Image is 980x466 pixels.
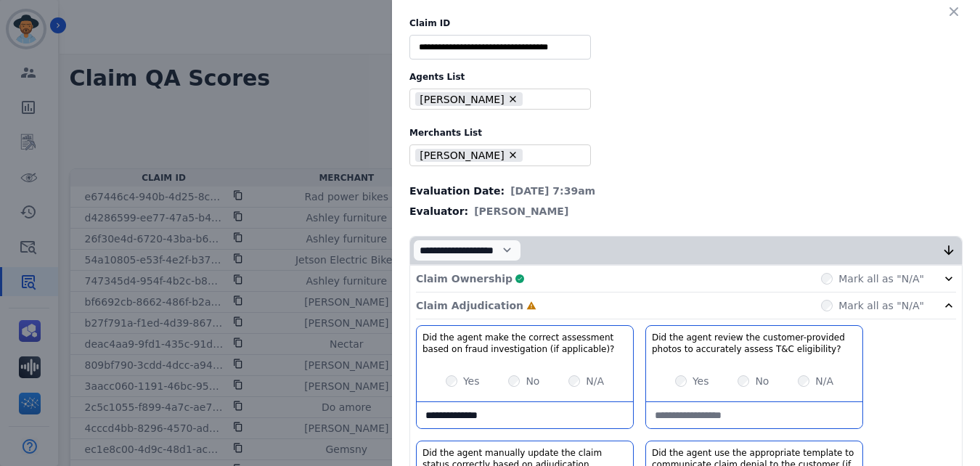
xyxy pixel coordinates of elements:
[652,332,857,355] h3: Did the agent review the customer-provided photos to accurately assess T&C eligibility?
[463,374,480,388] label: Yes
[526,374,539,388] label: No
[755,374,769,388] label: No
[815,374,833,388] label: N/A
[507,94,518,105] button: Remove Yalanda Boothbanks
[413,91,581,108] ul: selected options
[415,92,523,106] li: [PERSON_NAME]
[416,298,523,313] p: Claim Adjudication
[474,204,568,218] span: [PERSON_NAME]
[413,147,581,164] ul: selected options
[693,374,709,388] label: Yes
[415,149,523,163] li: [PERSON_NAME]
[416,271,513,286] p: Claim Ownership
[586,374,604,388] label: N/A
[838,298,924,313] label: Mark all as "N/A"
[409,184,963,198] div: Evaluation Date:
[838,271,924,286] label: Mark all as "N/A"
[422,332,627,355] h3: Did the agent make the correct assessment based on fraud investigation (if applicable)?
[409,17,963,29] label: Claim ID
[510,184,595,198] span: [DATE] 7:39am
[409,71,963,83] label: Agents List
[409,127,963,139] label: Merchants List
[409,204,963,218] div: Evaluator:
[507,150,518,160] button: Remove Ashley - Reguard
